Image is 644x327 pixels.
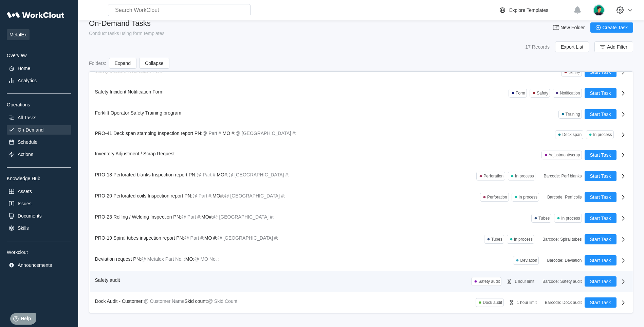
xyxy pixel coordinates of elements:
[181,214,201,220] mark: @ Part #:
[18,189,32,194] div: Assets
[7,53,71,58] div: Overview
[144,298,184,304] mark: @ Customer Name
[95,277,120,283] span: Safety audit
[141,256,185,262] mark: @ Metalex Part No. :
[585,213,617,223] button: Start Task
[585,255,617,265] button: Start Task
[7,211,71,221] a: Documents
[509,7,548,13] div: Explore Templates
[197,172,217,177] mark: @ Part #:
[515,174,534,178] div: In process
[544,174,560,178] div: Barcode :
[542,237,559,242] div: Barcode :
[590,22,633,33] button: Create Task
[95,256,141,262] span: Deviation request PN:
[109,58,136,69] button: Expand
[560,237,582,242] div: Spiral tubes
[95,131,203,136] span: PRO-41 Deck span stamping Inspection report PN:
[90,104,633,125] a: Forklift Operator Safety Training programTrainingStart Task
[139,58,169,69] button: Collapse
[7,64,71,73] a: Home
[89,19,165,28] div: On-Demand Tasks
[561,216,580,221] div: In process
[90,144,633,166] a: Inventory Adjustment / Scrap RequestAdjustment/scrapStart Task
[89,31,165,36] div: Conduct tasks using form templates
[185,256,194,262] span: MO:
[585,67,617,77] button: Start Task
[90,83,633,104] a: Safety Incident Notification FormFormSafetyNotificationStart Task
[590,300,611,305] span: Start Task
[236,131,296,136] mark: @ [GEOGRAPHIC_DATA] #:
[7,29,30,40] span: MetalEx
[538,216,550,221] div: Tubes
[7,76,71,85] a: Analytics
[7,260,71,270] a: Announcements
[478,279,500,284] div: Safety audit
[18,213,42,219] div: Documents
[7,176,71,181] div: Knowledge Hub
[18,152,33,157] div: Actions
[545,300,561,305] div: Barcode :
[217,235,278,241] mark: @ [GEOGRAPHIC_DATA] #:
[547,258,563,263] div: Barcode :
[184,298,208,304] span: Skid count:
[590,174,611,178] span: Start Task
[607,45,627,49] span: Add Filter
[18,115,36,120] div: All Tasks
[192,193,213,199] mark: @ Part #:
[590,153,611,157] span: Start Task
[555,41,589,52] button: Export List
[115,61,131,66] span: Expand
[590,237,611,242] span: Start Task
[18,201,31,206] div: Issues
[95,214,181,220] span: PRO-23 Rolling / Welding Inspection PN:
[516,91,525,96] div: Form
[537,91,548,96] div: Safety
[590,216,611,221] span: Start Task
[548,22,590,33] button: New Folder
[18,262,52,268] div: Announcements
[590,258,611,263] span: Start Task
[585,150,617,160] button: Start Task
[585,276,617,287] button: Start Task
[542,279,559,284] div: Barcode :
[594,41,633,52] button: Add Filter
[95,235,184,241] span: PRO-19 Spiral tubes inspection report PN:
[7,102,71,107] div: Operations
[89,61,106,66] div: Folders :
[95,151,175,156] span: Inventory Adjustment / Scrap Request
[213,214,274,220] mark: @ [GEOGRAPHIC_DATA] #:
[95,110,181,116] span: Forklift Operator Safety Training program
[228,172,289,177] mark: @ [GEOGRAPHIC_DATA] #:
[7,249,71,255] div: Workclout
[517,300,537,305] div: 1 hour limit
[561,174,582,178] div: Perf blanks
[520,258,537,263] div: Deviation
[593,132,612,137] div: In process
[593,4,605,16] img: user.png
[7,199,71,208] a: Issues
[18,139,37,145] div: Schedule
[7,113,71,122] a: All Tasks
[224,193,285,199] mark: @ [GEOGRAPHIC_DATA] #:
[95,89,164,94] span: Safety Incident Notification Form
[201,214,213,220] span: MO#:
[90,229,633,250] a: PRO-19 Spiral tubes inspection report PN:@ Part #:MO #:@ [GEOGRAPHIC_DATA] #:TubesIn processBarco...
[483,300,502,305] div: Dock audit
[90,250,633,271] a: Deviation request PN:@ Metalex Part No. :MO:@ MO No. :DeviationBarcode:DeviationStart Task
[585,171,617,181] button: Start Task
[95,193,192,199] span: PRO-20 Perforated coils Inspection report PN:
[560,91,580,96] div: Notification
[90,208,633,229] a: PRO-23 Rolling / Welding Inspection PN:@ Part #:MO#:@ [GEOGRAPHIC_DATA] #:TubesIn processStart Task
[18,66,30,71] div: Home
[563,300,582,305] div: Dock audit
[7,125,71,135] a: On-Demand
[483,174,503,178] div: Perforation
[7,223,71,233] a: Skills
[90,271,633,292] a: Safety auditSafety audit1 hour limitBarcode:Safety auditStart Task
[7,137,71,147] a: Schedule
[585,192,617,202] button: Start Task
[7,150,71,159] a: Actions
[560,25,585,30] span: New Folder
